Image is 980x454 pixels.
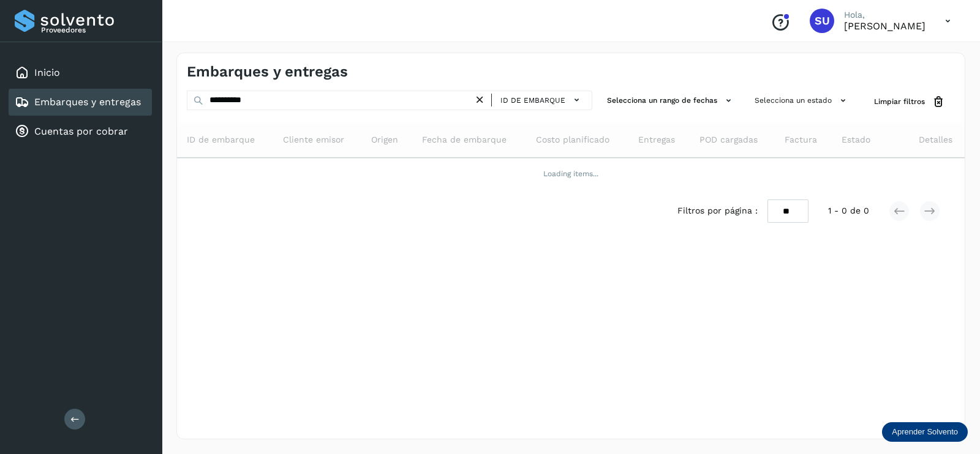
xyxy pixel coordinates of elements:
[497,91,587,109] button: ID de embarque
[844,20,925,32] p: Sayra Ugalde
[34,125,128,137] a: Cuentas por cobrar
[874,96,925,107] span: Limpiar filtros
[9,59,152,86] div: Inicio
[41,26,147,34] p: Proveedores
[919,133,952,146] span: Detalles
[371,133,398,146] span: Origen
[187,133,255,146] span: ID de embarque
[9,118,152,145] div: Cuentas por cobrar
[187,63,348,81] h4: Embarques y entregas
[677,204,758,217] span: Filtros por página :
[422,133,507,146] span: Fecha de embarque
[34,67,60,78] a: Inicio
[842,133,870,146] span: Estado
[785,133,817,146] span: Factura
[177,158,965,190] td: Loading items...
[500,95,565,106] span: ID de embarque
[750,91,854,111] button: Selecciona un estado
[892,427,958,437] p: Aprender Solvento
[9,89,152,116] div: Embarques y entregas
[638,133,675,146] span: Entregas
[844,10,925,20] p: Hola,
[864,91,955,113] button: Limpiar filtros
[828,204,869,217] span: 1 - 0 de 0
[283,133,344,146] span: Cliente emisor
[34,96,141,108] a: Embarques y entregas
[602,91,740,111] button: Selecciona un rango de fechas
[882,422,968,442] div: Aprender Solvento
[699,133,758,146] span: POD cargadas
[536,133,609,146] span: Costo planificado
